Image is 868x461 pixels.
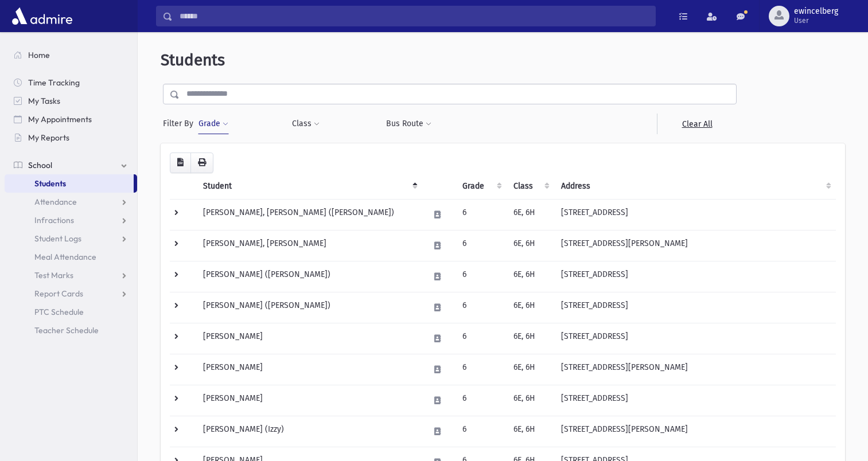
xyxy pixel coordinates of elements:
[507,385,555,416] td: 6E, 6H
[9,5,75,28] img: AdmirePro
[196,199,422,230] td: [PERSON_NAME], [PERSON_NAME] ([PERSON_NAME])
[196,385,422,416] td: [PERSON_NAME]
[34,252,96,262] span: Meal Attendance
[28,96,60,106] span: My Tasks
[34,215,74,225] span: Infractions
[196,261,422,292] td: [PERSON_NAME] ([PERSON_NAME])
[507,173,555,200] th: Class: activate to sort column ascending
[196,354,422,385] td: [PERSON_NAME]
[28,160,52,170] span: School
[28,77,80,88] span: Time Tracking
[196,230,422,261] td: [PERSON_NAME], [PERSON_NAME]
[5,303,137,321] a: PTC Schedule
[170,153,191,173] button: CSV
[507,199,555,230] td: 6E, 6H
[163,118,198,130] span: Filter By
[196,416,422,447] td: [PERSON_NAME] (Izzy)
[198,114,229,134] button: Grade
[794,7,838,16] span: ewincelberg
[386,114,432,134] button: Bus Route
[34,307,84,317] span: PTC Schedule
[456,416,506,447] td: 6
[554,261,836,292] td: [STREET_ADDRESS]
[456,385,506,416] td: 6
[5,193,137,211] a: Attendance
[5,156,137,174] a: School
[456,230,506,261] td: 6
[507,354,555,385] td: 6E, 6H
[34,233,81,244] span: Student Logs
[456,354,506,385] td: 6
[507,261,555,292] td: 6E, 6H
[28,114,92,124] span: My Appointments
[456,199,506,230] td: 6
[173,6,655,26] input: Search
[507,416,555,447] td: 6E, 6H
[28,50,50,60] span: Home
[5,110,137,128] a: My Appointments
[196,292,422,323] td: [PERSON_NAME] ([PERSON_NAME])
[34,325,99,335] span: Teacher Schedule
[34,288,83,299] span: Report Cards
[507,323,555,354] td: 6E, 6H
[28,132,69,143] span: My Reports
[507,292,555,323] td: 6E, 6H
[34,197,77,207] span: Attendance
[554,173,836,200] th: Address: activate to sort column ascending
[554,323,836,354] td: [STREET_ADDRESS]
[507,230,555,261] td: 6E, 6H
[5,248,137,266] a: Meal Attendance
[5,266,137,284] a: Test Marks
[554,230,836,261] td: [STREET_ADDRESS][PERSON_NAME]
[34,178,66,189] span: Students
[34,270,73,280] span: Test Marks
[5,211,137,229] a: Infractions
[5,321,137,339] a: Teacher Schedule
[190,153,213,173] button: Print
[554,416,836,447] td: [STREET_ADDRESS][PERSON_NAME]
[456,323,506,354] td: 6
[456,292,506,323] td: 6
[5,174,134,193] a: Students
[196,173,422,200] th: Student: activate to sort column descending
[456,261,506,292] td: 6
[291,114,320,134] button: Class
[5,128,137,147] a: My Reports
[794,16,838,25] span: User
[5,46,137,64] a: Home
[554,199,836,230] td: [STREET_ADDRESS]
[554,292,836,323] td: [STREET_ADDRESS]
[5,73,137,92] a: Time Tracking
[554,354,836,385] td: [STREET_ADDRESS][PERSON_NAME]
[554,385,836,416] td: [STREET_ADDRESS]
[5,92,137,110] a: My Tasks
[161,50,225,69] span: Students
[657,114,737,134] a: Clear All
[196,323,422,354] td: [PERSON_NAME]
[5,229,137,248] a: Student Logs
[5,284,137,303] a: Report Cards
[456,173,506,200] th: Grade: activate to sort column ascending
